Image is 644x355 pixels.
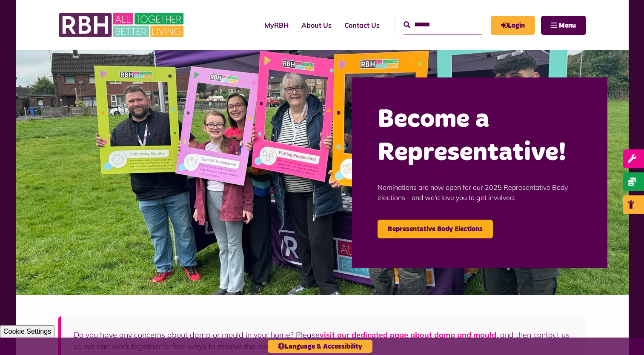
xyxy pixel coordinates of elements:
p: Do you have any concerns about damp or mould in your home? Please , and then contact us so we can... [74,329,573,352]
a: MyRBH [258,14,295,37]
a: Contact Us [338,14,386,37]
img: Image (22) [16,50,629,295]
a: visit our dedicated page about damp and mould [320,330,496,340]
a: About Us [295,14,338,37]
a: MyRBH [491,16,535,35]
img: RBH [58,9,186,42]
button: Language & Accessibility [268,340,372,353]
a: Representative Body Elections [378,220,493,238]
button: Navigation [541,16,586,35]
p: Nominations are now open for our 2025 Representative Body elections - and we'd love you to get in... [378,169,582,215]
span: Menu [559,22,576,29]
h2: Become a Representative! [378,103,582,169]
